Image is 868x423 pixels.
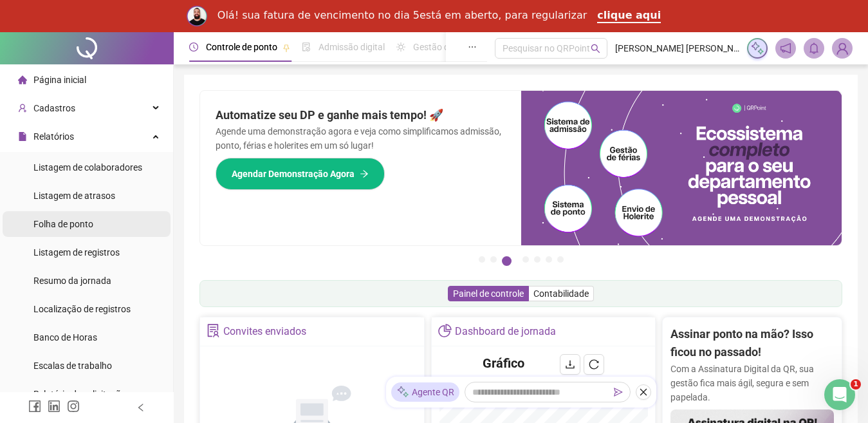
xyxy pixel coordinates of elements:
button: 2 [490,256,497,263]
div: Agente QR [391,382,459,402]
span: reload [589,359,599,370]
span: bell [808,42,820,54]
img: sparkle-icon.fc2bf0ac1784a2077858766a79e2daf3.svg [396,386,409,399]
span: Folha de ponto [33,219,93,229]
span: Banco de Horas [33,332,97,343]
span: Localização de registros [33,304,131,314]
button: 3 [502,256,512,266]
button: 1 [479,256,485,263]
img: Profile image for Rodolfo [187,6,207,26]
span: Relatório de solicitações [33,389,130,399]
span: Painel de controle [453,288,524,299]
h2: Assinar ponto na mão? Isso ficou no passado! [670,325,834,362]
img: sparkle-icon.fc2bf0ac1784a2077858766a79e2daf3.svg [750,41,764,55]
span: Resumo da jornada [33,276,111,286]
button: 7 [557,256,564,263]
p: Com a Assinatura Digital da QR, sua gestão fica mais ágil, segura e sem papelada. [670,362,834,404]
span: send [614,388,623,397]
span: search [591,44,600,53]
span: file [18,132,27,141]
span: instagram [67,400,80,413]
span: Escalas de trabalho [33,361,112,371]
span: ellipsis [468,42,477,52]
span: pie-chart [438,324,452,337]
span: Agendar Demonstração Agora [232,167,355,181]
span: Página inicial [33,75,86,85]
span: pushpin [282,44,290,52]
div: Dashboard de jornada [455,321,556,343]
span: sun [396,42,405,52]
span: facebook [28,400,41,413]
span: Gestão de férias [413,42,478,52]
iframe: Intercom live chat [824,379,855,410]
button: ellipsis [457,32,487,62]
span: left [136,403,145,412]
span: Controle de ponto [206,42,277,52]
span: notification [780,42,791,54]
span: Contabilidade [533,288,589,299]
span: close [639,388,648,397]
span: file-done [302,42,311,52]
span: solution [207,324,220,337]
div: Olá! sua fatura de vencimento no dia 5está em aberto, para regularizar [217,9,587,22]
h4: Gráfico [483,354,524,372]
img: banner%2Fd57e337e-a0d3-4837-9615-f134fc33a8e6.png [521,91,842,245]
img: 84701 [833,39,852,58]
div: Convites enviados [223,321,306,343]
span: download [565,359,575,370]
button: 6 [546,256,552,263]
span: linkedin [48,400,60,413]
span: Listagem de atrasos [33,191,115,201]
span: [PERSON_NAME] [PERSON_NAME] - IMBAFER MULTI SERVICOS LTDA [615,41,739,55]
p: Agende uma demonstração agora e veja como simplificamos admissão, ponto, férias e holerites em um... [216,124,506,153]
button: 5 [534,256,540,263]
span: user-add [18,104,27,113]
span: 1 [851,379,861,390]
span: Cadastros [33,103,75,113]
button: 4 [522,256,529,263]
span: Listagem de registros [33,247,120,258]
a: clique aqui [597,9,661,23]
span: Admissão digital [319,42,385,52]
span: clock-circle [189,42,198,52]
span: home [18,75,27,84]
span: arrow-right [360,169,369,178]
button: Agendar Demonstração Agora [216,158,385,190]
h2: Automatize seu DP e ganhe mais tempo! 🚀 [216,106,506,124]
span: Relatórios [33,131,74,142]
span: Listagem de colaboradores [33,162,142,173]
